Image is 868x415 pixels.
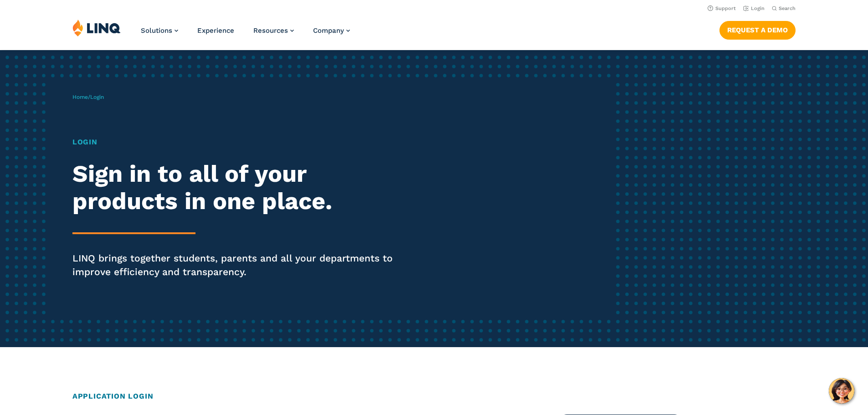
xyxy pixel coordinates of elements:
span: / [72,94,104,100]
button: Open Search Bar [772,5,796,12]
a: Resources [253,26,294,35]
span: Resources [253,26,288,35]
a: Solutions [141,26,178,35]
span: Solutions [141,26,172,35]
a: Company [313,26,350,35]
a: Home [72,94,88,100]
p: LINQ brings together students, parents and all your departments to improve efficiency and transpa... [72,251,407,279]
a: Request a Demo [719,21,796,39]
a: Support [708,5,736,11]
span: Login [90,94,104,100]
nav: Button Navigation [719,19,796,39]
h2: Application Login [72,391,796,402]
h1: Login [72,137,407,148]
nav: Primary Navigation [141,19,350,49]
a: Login [743,5,765,11]
img: LINQ | K‑12 Software [72,19,121,36]
button: Hello, have a question? Let’s chat. [829,378,854,404]
span: Search [779,5,796,11]
a: Experience [197,26,234,35]
h2: Sign in to all of your products in one place. [72,160,407,215]
span: Company [313,26,344,35]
